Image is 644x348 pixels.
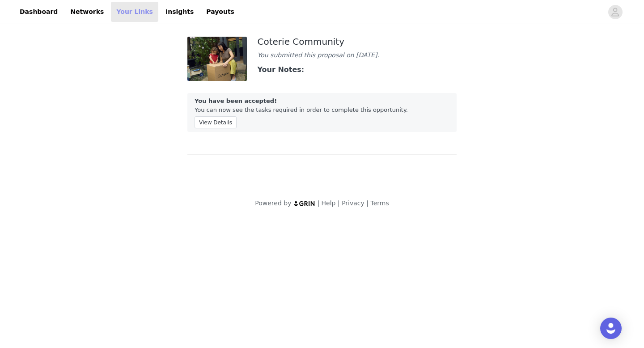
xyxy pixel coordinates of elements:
[318,199,320,207] span: |
[366,199,369,207] span: |
[187,93,457,132] div: You can now see the tasks required in order to complete this opportunity.
[195,117,237,124] a: View Details
[195,116,237,128] button: View Details
[187,37,247,81] img: 2218bfb4-fa55-4aec-ad1b-d117d188f452.jpg
[160,2,199,22] a: Insights
[293,200,316,206] img: logo
[258,51,387,60] div: You submitted this proposal on [DATE].
[201,2,240,22] a: Payouts
[342,199,364,207] a: Privacy
[258,65,305,74] strong: Your Notes:
[258,37,387,47] div: Coterie Community
[322,199,336,207] a: Help
[611,5,619,19] div: avatar
[370,199,389,207] a: Terms
[255,199,291,207] span: Powered by
[600,318,622,339] div: Open Intercom Messenger
[195,98,277,104] strong: You have been accepted!
[111,2,158,22] a: Your Links
[65,2,109,22] a: Networks
[338,199,340,207] span: |
[14,2,63,22] a: Dashboard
